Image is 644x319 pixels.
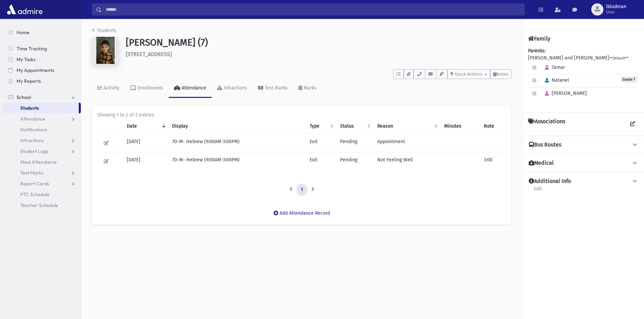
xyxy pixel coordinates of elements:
[20,202,58,208] span: Teacher Schedule
[3,157,81,167] a: Meal Attendance
[542,77,569,83] span: Natanel
[20,181,49,187] span: Report Cards
[3,135,81,146] a: Infractions
[296,184,307,196] a: 1
[528,48,545,54] b: Parents:
[336,152,373,170] td: Pending
[126,37,511,48] h1: [PERSON_NAME] (7)
[102,85,119,91] div: Activity
[336,118,373,134] th: Status: activate to sort column ascending
[17,56,35,62] span: My Tasks
[528,178,639,185] button: Additional Info
[3,124,81,135] a: Notifications
[528,160,639,167] button: Medical
[17,46,47,52] span: Time Tracking
[3,189,81,200] a: PTC Schedule
[3,113,81,124] a: Attendance
[17,29,29,35] span: Home
[222,85,247,91] div: Infractions
[212,79,253,98] a: Infractions
[373,118,440,134] th: Reason: activate to sort column ascending
[293,79,322,98] a: Marks
[373,152,440,170] td: Not Feeling Well
[123,118,168,134] th: Date: activate to sort column ascending
[3,27,81,38] a: Home
[92,27,116,37] nav: breadcrumb
[542,64,565,70] span: Tamar
[168,118,306,134] th: Display
[3,65,81,76] a: My Appointments
[3,103,79,113] a: Students
[101,138,111,148] button: Edit
[3,178,81,189] a: Report Cards
[17,78,41,84] span: My Reports
[92,79,125,98] a: Activity
[448,69,490,79] button: Quick Actions
[3,54,81,65] a: My Tasks
[3,92,81,103] a: School
[168,152,306,170] td: 7D-M- Hebrew (9:00AM-3:00PM)
[497,72,508,77] span: Notes
[528,35,550,42] h4: Family
[306,134,336,152] td: Exit
[373,134,440,152] td: Appointment
[269,207,334,219] button: Add Attendance Record
[529,141,561,149] h4: Bus Routes
[20,170,43,176] span: Test Marks
[97,111,506,118] div: Showing 1 to 2 of 2 entries
[5,3,44,16] img: AdmirePro
[20,191,49,197] span: PTC Schedule
[136,85,163,91] div: Enrollments
[528,47,639,107] div: [PERSON_NAME] and [PERSON_NAME]
[302,85,316,91] div: Marks
[533,185,542,197] a: Edit
[92,28,116,33] a: Students
[440,118,480,134] th: Minutes
[3,76,81,86] a: My Reports
[480,152,506,170] td: 3:00
[626,118,639,130] a: View all Associations
[480,118,506,134] th: Note
[542,90,587,96] span: [PERSON_NAME]
[529,178,571,185] h4: Additional Info
[126,51,511,57] h6: [STREET_ADDRESS]
[20,127,47,133] span: Notifications
[169,79,212,98] a: Attendance
[306,118,336,134] th: Type: activate to sort column ascending
[123,134,168,152] td: [DATE]
[17,67,54,73] span: My Appointments
[102,3,524,16] input: Search
[168,134,306,152] td: 7D-M- Hebrew (9:00AM-3:00PM)
[606,4,626,9] span: lbludman
[490,69,511,79] button: Notes
[606,9,626,15] span: User
[180,85,206,91] div: Attendance
[455,72,482,77] span: Quick Actions
[3,167,81,178] a: Test Marks
[529,160,554,167] h4: Medical
[20,116,45,122] span: Attendance
[263,85,288,91] div: Test Marks
[101,156,111,166] button: Edit
[3,200,81,211] a: Teacher Schedule
[123,152,168,170] td: [DATE]
[3,146,81,157] a: Student Logs
[306,152,336,170] td: Exit
[20,105,39,111] span: Students
[336,134,373,152] td: Pending
[528,118,565,130] h4: Associations
[528,141,639,149] button: Bus Routes
[20,148,48,154] span: Student Logs
[253,79,293,98] a: Test Marks
[125,79,169,98] a: Enrollments
[620,76,637,83] span: Grade 7
[3,43,81,54] a: Time Tracking
[17,94,31,100] span: School
[20,137,44,143] span: Infractions
[20,159,57,165] span: Meal Attendance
